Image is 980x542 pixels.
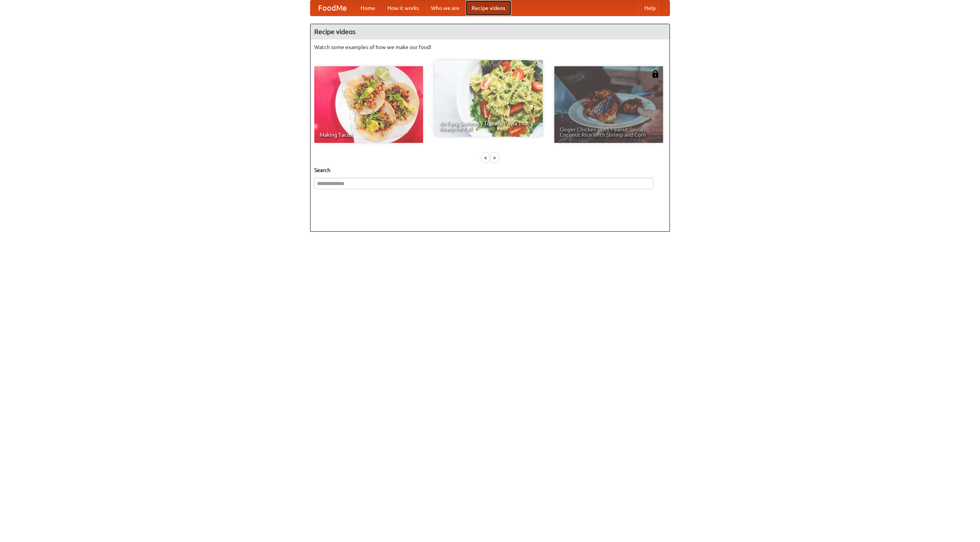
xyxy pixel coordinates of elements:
a: Recipe videos [465,0,511,16]
span: An Easy, Summery Tomato Pasta That's Ready for Fall [439,121,537,131]
a: How it works [381,0,425,16]
h4: Recipe videos [310,24,670,39]
a: Making Tacos [314,66,423,143]
div: « [482,153,489,162]
div: » [491,153,498,162]
img: 483408.png [652,70,659,78]
a: FoodMe [310,0,354,16]
span: Making Tacos [320,132,418,138]
p: Watch some examples of how we make our food! [314,43,666,51]
a: Help [638,0,662,16]
a: An Easy, Summery Tomato Pasta That's Ready for Fall [434,60,543,137]
a: Who we are [425,0,465,16]
a: Home [354,0,381,16]
h5: Search [314,166,666,174]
